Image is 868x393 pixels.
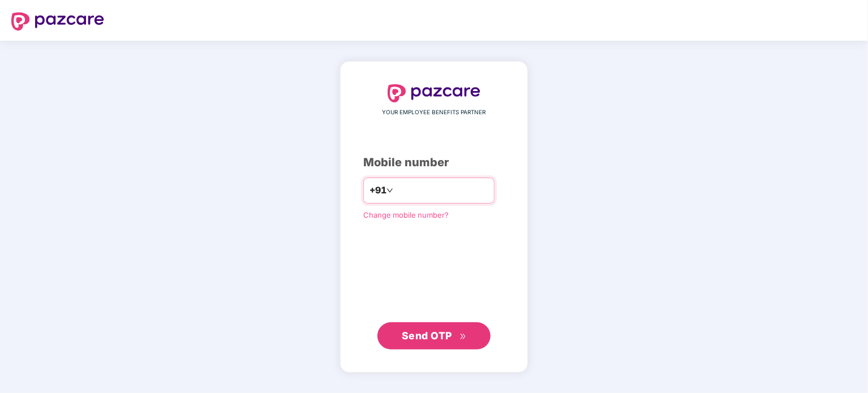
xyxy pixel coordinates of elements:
[459,333,467,340] span: double-right
[363,154,505,171] div: Mobile number
[369,183,386,197] span: +91
[11,12,104,31] img: logo
[386,187,393,194] span: down
[388,84,480,102] img: logo
[377,322,491,349] button: Send OTPdouble-right
[363,210,449,219] a: Change mobile number?
[383,108,486,117] span: YOUR EMPLOYEE BENEFITS PARTNER
[402,330,452,342] span: Send OTP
